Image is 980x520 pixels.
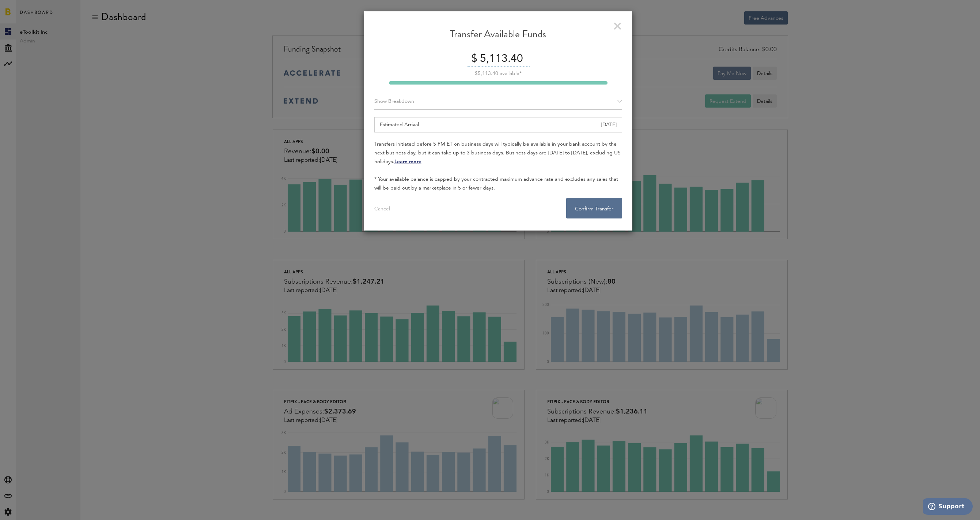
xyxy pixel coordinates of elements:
[923,498,973,516] iframe: Opens a widget where you can find more information
[467,52,477,67] div: $
[374,117,622,132] div: Estimated Arrival
[566,198,622,218] button: Confirm Transfer
[394,159,421,164] a: Learn more
[374,71,622,76] div: $5,113.40 available*
[374,28,622,46] div: Transfer Available Funds
[601,117,617,132] div: [DATE]
[374,140,622,192] div: Transfers initiated before 5 PM ET on business days will typically be available in your bank acco...
[366,198,399,218] button: Cancel
[374,99,387,104] span: Show
[374,94,622,110] div: Breakdown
